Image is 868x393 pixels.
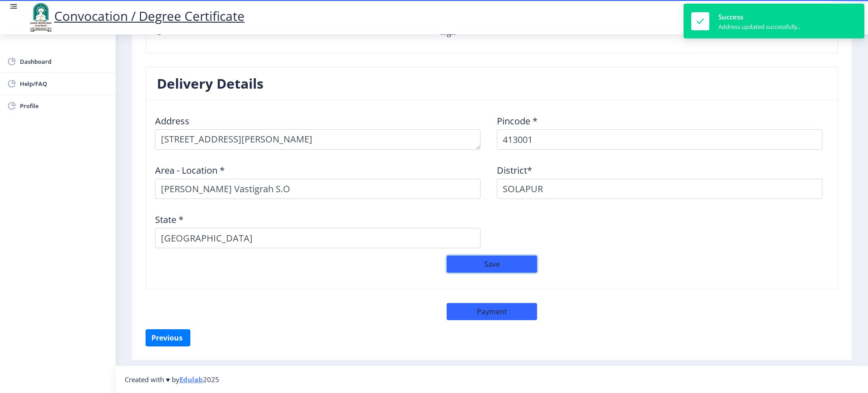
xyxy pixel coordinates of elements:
[447,256,537,273] button: Save
[155,179,481,199] input: Area - Location
[155,228,481,248] input: State
[20,100,108,111] span: Profile
[157,75,264,93] h3: Delivery Details
[27,2,54,33] img: logo
[125,375,219,384] span: Created with ♥ by 2025
[155,215,184,224] label: State *
[497,129,822,150] input: Pincode
[179,375,203,384] a: Edulab
[718,23,800,31] div: Address updated successfully..
[155,117,189,126] label: Address
[497,117,538,126] label: Pincode *
[497,179,822,199] input: District
[718,12,743,21] span: Success
[497,166,532,175] label: District*
[27,7,245,24] a: Convocation / Degree Certificate
[155,166,225,175] label: Area - Location *
[20,56,108,67] span: Dashboard
[20,78,108,89] span: Help/FAQ
[146,329,190,346] button: Previous ‍
[447,303,537,320] button: Payment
